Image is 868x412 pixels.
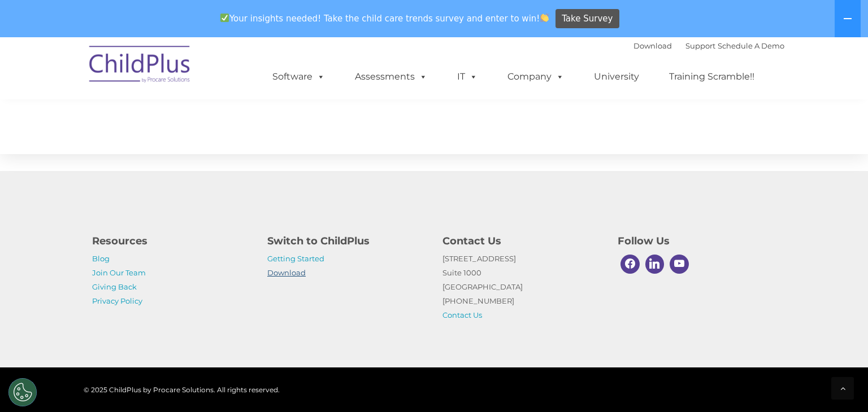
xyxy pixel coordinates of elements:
[618,252,643,277] a: Facebook
[92,233,250,249] h4: Resources
[84,38,197,94] img: ChildPlus by Procare Solutions
[658,65,766,88] a: Training Scramble!!
[667,252,692,277] a: Youtube
[618,233,776,249] h4: Follow Us
[215,7,554,29] span: Your insights needed! Take the child care trends survey and enter to win!
[446,65,489,88] a: IT
[267,233,426,249] h4: Switch to ChildPlus
[157,121,205,129] span: Phone number
[583,65,650,88] a: University
[633,41,672,50] a: Download
[685,41,715,50] a: Support
[92,268,146,277] a: Join Our Team
[8,378,37,406] button: Cookies Settings
[92,254,110,263] a: Blog
[442,252,601,322] p: [STREET_ADDRESS] Suite 1000 [GEOGRAPHIC_DATA] [PHONE_NUMBER]
[267,268,306,277] a: Download
[157,74,192,83] span: Last name
[92,296,142,305] a: Privacy Policy
[562,9,613,29] span: Take Survey
[442,233,601,249] h4: Contact Us
[344,65,439,88] a: Assessments
[718,41,784,50] a: Schedule A Demo
[220,14,229,22] img: ✅
[633,41,784,50] font: |
[496,65,575,88] a: Company
[540,14,549,22] img: 👏
[84,385,280,394] span: © 2025 ChildPlus by Procare Solutions. All rights reserved.
[442,310,482,319] a: Contact Us
[261,65,336,88] a: Software
[267,254,324,263] a: Getting Started
[643,252,667,277] a: Linkedin
[555,9,619,29] a: Take Survey
[92,282,137,291] a: Giving Back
